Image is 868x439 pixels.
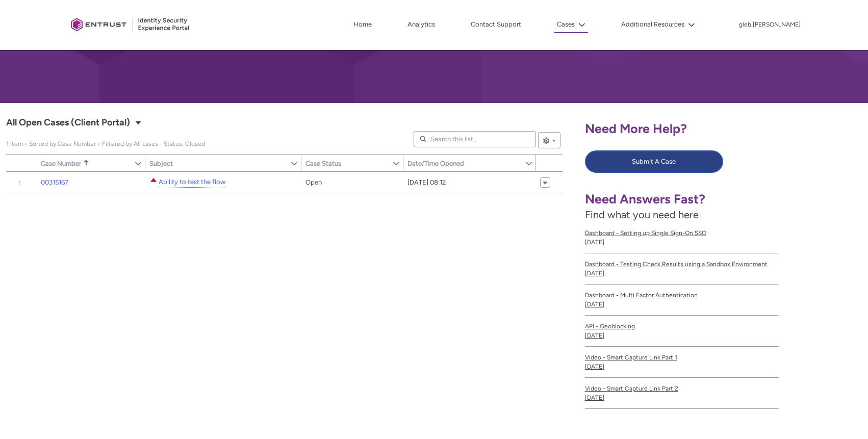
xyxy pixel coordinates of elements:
span: API - Geoblocking [585,322,779,331]
iframe: Qualified Messenger [686,203,868,439]
span: Open [305,177,322,188]
a: Ability to test the flow [159,177,225,188]
span: Video - Smart Capture Link Part 1 [585,353,779,362]
a: Subject [145,155,290,171]
a: Dashboard - Testing Check Results using a Sandbox Environment[DATE] [585,253,779,285]
a: Case Number [37,155,134,171]
button: User Profile gleb.borisov [738,19,801,29]
span: Case Number [41,160,81,167]
a: Contact Support [468,17,524,32]
lightning-formatted-date-time: [DATE] [585,363,604,370]
h1: Need Answers Fast? [585,191,779,207]
span: Dashboard - Multi Factor Authentication [585,291,779,300]
lightning-formatted-date-time: [DATE] [585,301,604,308]
span: Dashboard - Testing Check Results using a Sandbox Environment [585,260,779,269]
p: gleb.[PERSON_NAME] [739,21,801,29]
a: Analytics, opens in new tab [405,17,438,32]
span: All Open Cases (Client Portal) [6,115,130,131]
button: Select a List View: Cases [132,116,144,128]
span: Need More Help? [585,121,687,136]
button: Submit A Case [585,150,724,173]
button: Cases [554,17,588,33]
button: List View Controls [538,132,560,148]
table: All Open Cases (Client Portal) [6,172,563,193]
lightning-formatted-date-time: [DATE] [585,332,604,339]
span: Find what you need here [585,209,699,221]
lightning-icon: Escalated [149,176,158,184]
a: API - Geoblocking[DATE] [585,316,779,347]
a: Video - Smart Capture Link Part 1[DATE] [585,347,779,378]
lightning-formatted-date-time: [DATE] [585,270,604,277]
span: Video - Smart Capture Link Part 2 [585,384,779,393]
a: Home [351,17,374,32]
lightning-formatted-date-time: [DATE] [585,239,604,246]
a: Dashboard - Multi Factor Authentication[DATE] [585,285,779,316]
a: Dashboard - Setting up Single Sign-On SSO[DATE] [585,222,779,253]
lightning-formatted-date-time: [DATE] [585,394,604,401]
span: Dashboard - Setting up Single Sign-On SSO [585,228,779,238]
input: Search this list... [414,131,536,147]
a: 00315167 [41,177,68,188]
button: Additional Resources [619,17,698,32]
a: Date/Time Opened [403,155,525,171]
span: [DATE] 08:12 [407,177,446,188]
span: All Open Cases (Client Portal) [6,140,205,147]
a: Video - Smart Capture Link Part 2[DATE] [585,378,779,409]
a: Case Status [301,155,392,171]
